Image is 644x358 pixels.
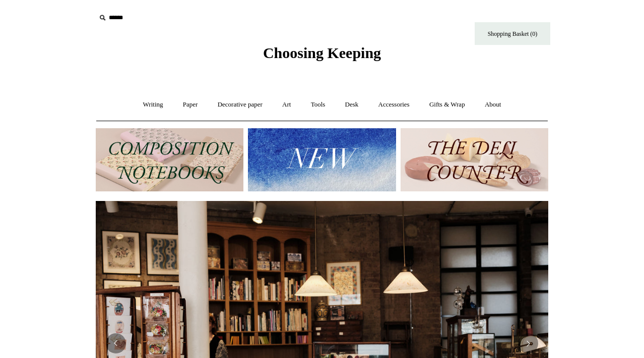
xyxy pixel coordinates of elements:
[263,44,381,61] span: Choosing Keeping
[476,91,510,118] a: About
[96,128,243,191] img: 202302 Composition ledgers.jpg__PID:69722ee6-fa44-49dd-a067-31375e5d54ec
[336,91,368,118] a: Desk
[174,91,207,118] a: Paper
[248,128,396,191] img: New.jpg__PID:f73bdf93-380a-4a35-bcfe-7823039498e1
[401,128,548,191] img: The Deli Counter
[134,91,172,118] a: Writing
[302,91,335,118] a: Tools
[209,91,272,118] a: Decorative paper
[475,22,550,45] a: Shopping Basket (0)
[518,333,538,353] button: Next
[106,333,126,353] button: Previous
[420,91,474,118] a: Gifts & Wrap
[273,91,300,118] a: Art
[263,53,381,60] a: Choosing Keeping
[369,91,419,118] a: Accessories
